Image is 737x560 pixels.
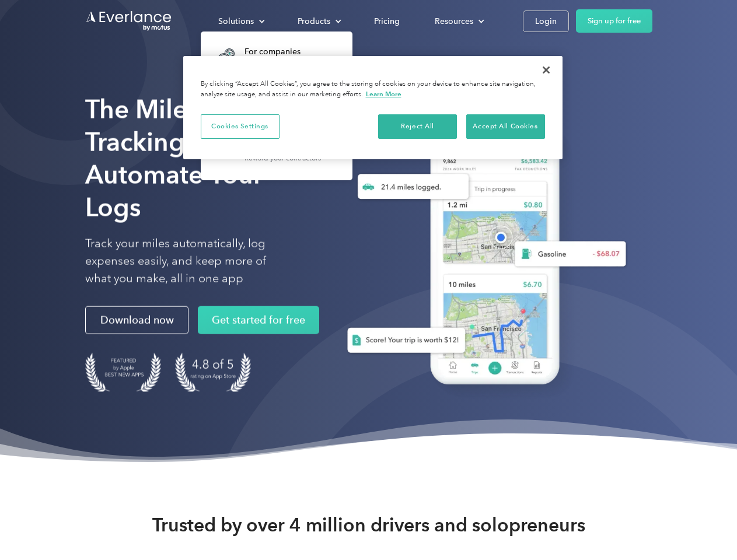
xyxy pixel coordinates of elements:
img: Everlance, mileage tracker app, expense tracking app [329,111,635,402]
a: More information about your privacy, opens in a new tab [366,90,401,98]
div: Products [298,14,330,29]
div: Resources [435,14,473,29]
div: Login [535,14,557,29]
img: Badge for Featured by Apple Best New Apps [85,353,161,392]
strong: Trusted by over 4 million drivers and solopreneurs [152,513,585,537]
a: For companiesEasy vehicle reimbursements [207,38,343,76]
p: Track your miles automatically, log expenses easily, and keep more of what you make, all in one app [85,235,294,288]
div: By clicking “Accept All Cookies”, you agree to the storing of cookies on your device to enhance s... [201,79,545,100]
div: Solutions [218,14,254,29]
div: Solutions [207,11,274,32]
button: Close [533,57,559,83]
div: Pricing [374,14,400,29]
a: Download now [85,306,188,334]
a: Go to homepage [85,10,173,32]
div: Resources [423,11,494,32]
button: Accept All Cookies [466,114,545,139]
div: Products [286,11,351,32]
a: Login [523,10,569,32]
img: 4.9 out of 5 stars on the app store [175,353,251,392]
div: Privacy [183,56,563,159]
button: Cookies Settings [201,114,280,139]
nav: Solutions [201,32,352,180]
div: For companies [244,46,337,58]
button: Reject All [378,114,457,139]
a: Sign up for free [576,9,652,33]
a: Pricing [362,11,411,32]
a: Get started for free [198,306,319,334]
div: Cookie banner [183,56,563,159]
